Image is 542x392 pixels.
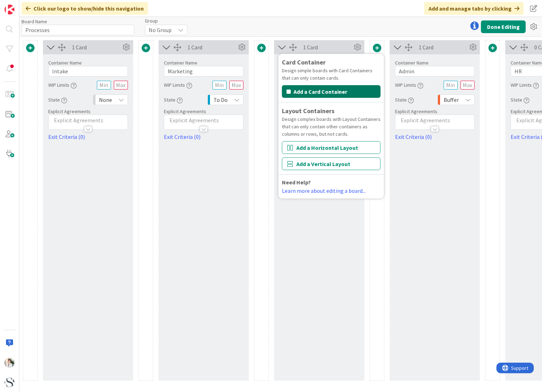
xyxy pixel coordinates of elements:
div: 1 Card [72,43,121,51]
div: Add and manage tabs by clicking [424,2,524,15]
button: Add a Vertical Layout [282,158,381,170]
input: Max [114,81,128,90]
span: Explicit Agreements [48,108,91,115]
span: Explicit Agreements [395,108,437,115]
div: Layout Containers [282,106,381,116]
label: Board Name [21,18,47,25]
input: Add container name... [164,66,244,76]
div: WIP Limits [511,79,539,91]
div: 1 Card [303,43,352,51]
a: Exit Criteria (0) [48,133,128,141]
a: Learn more about editing a board... [282,188,366,195]
button: Add a Horizontal Layout [282,141,381,154]
input: Add container name... [48,66,128,76]
input: Min [444,81,458,90]
div: Design simple boards with Card Containers that can only contain cards. [282,67,381,82]
b: Need Help? [282,179,311,186]
div: State [395,93,414,106]
div: WIP Limits [164,79,192,91]
div: Click our logo to show/hide this navigation [21,2,148,15]
button: Done Editing [481,20,526,33]
img: KT [5,358,14,368]
div: WIP Limits [48,79,76,91]
a: Exit Criteria (0) [164,133,244,141]
div: WIP Limits [395,79,423,91]
label: Container Name [395,60,429,66]
span: To Do [214,95,228,105]
a: Exit Criteria (0) [395,133,475,141]
label: Container Name [48,60,82,66]
span: Explicit Agreements [164,108,206,115]
div: State [511,93,529,106]
input: Max [229,81,244,90]
button: Add a Card Container [282,85,381,98]
span: Support [15,1,32,10]
input: Max [461,81,475,90]
div: State [164,93,183,106]
span: Group [145,18,158,23]
div: Card Container [282,57,381,67]
span: None [99,95,112,105]
span: Buffer [444,95,459,105]
div: 1 Card [419,43,468,51]
div: Design complex boards with Layout Containers that can only contain other containers as columns or... [282,116,381,138]
input: Min [97,81,111,90]
span: No Group [149,25,172,35]
img: avatar [5,378,14,387]
div: State [48,93,67,106]
input: Add container name... [395,66,475,76]
input: Min [213,81,227,90]
div: 1 Card [187,43,236,51]
img: Visit kanbanzone.com [5,5,14,14]
label: Container Name [164,60,197,66]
